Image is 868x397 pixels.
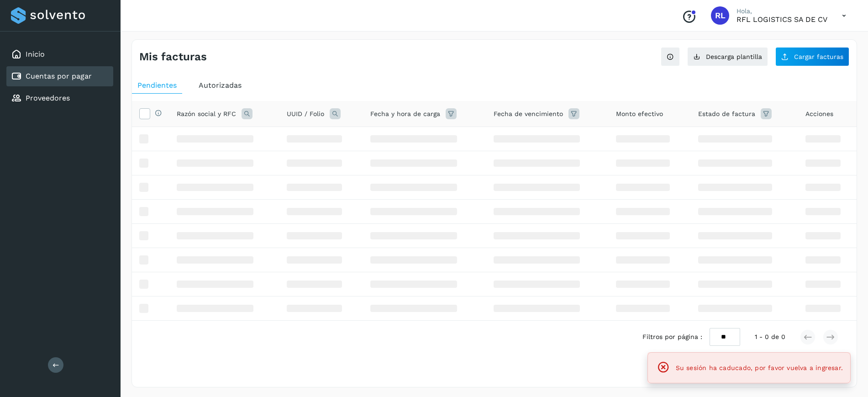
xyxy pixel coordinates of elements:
[494,109,563,119] span: Fecha de vencimiento
[6,88,113,108] div: Proveedores
[687,47,768,66] button: Descarga plantilla
[698,109,755,119] span: Estado de factura
[805,109,833,119] span: Acciones
[706,53,762,60] span: Descarga plantilla
[26,50,45,58] a: Inicio
[794,53,843,60] span: Cargar facturas
[6,44,113,64] div: Inicio
[287,109,324,119] span: UUID / Folio
[177,109,236,119] span: Razón social y RFC
[199,81,242,90] span: Autorizadas
[26,72,92,80] a: Cuentas por pagar
[139,50,207,64] h4: Mis facturas
[676,364,843,371] span: Su sesión ha caducado, por favor vuelva a ingresar.
[26,94,70,102] a: Proveedores
[642,332,702,342] span: Filtros por página :
[755,332,785,342] span: 1 - 0 de 0
[137,81,177,90] span: Pendientes
[736,15,827,24] p: RFL LOGISTICS SA DE CV
[6,66,113,86] div: Cuentas por pagar
[616,109,663,119] span: Monto efectivo
[370,109,440,119] span: Fecha y hora de carga
[775,47,849,66] button: Cargar facturas
[736,7,827,15] p: Hola,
